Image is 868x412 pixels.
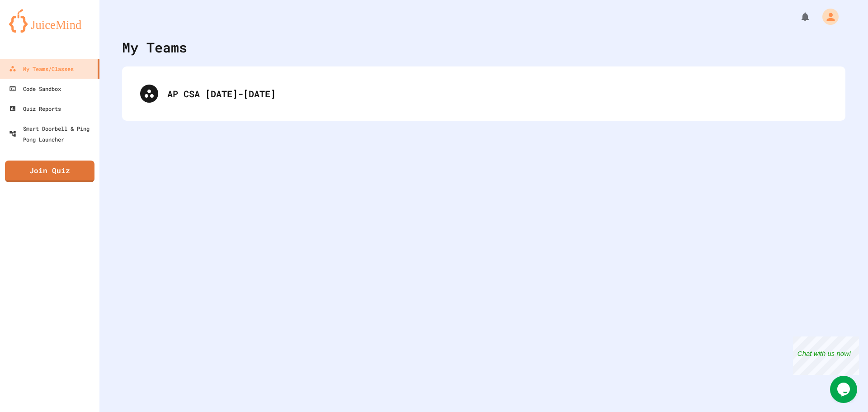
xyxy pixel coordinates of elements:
div: My Teams [122,37,187,57]
div: My Notifications [783,9,813,24]
div: My Account [813,6,841,27]
div: Smart Doorbell & Ping Pong Launcher [9,123,96,145]
a: Join Quiz [5,161,94,182]
div: Quiz Reports [9,103,61,114]
div: Code Sandbox [9,83,61,94]
div: My Teams/Classes [9,63,74,74]
iframe: chat widget [793,336,859,375]
div: AP CSA [DATE]-[DATE] [131,76,836,112]
img: logo-orange.svg [9,9,90,33]
iframe: chat widget [830,376,859,403]
div: AP CSA [DATE]-[DATE] [167,87,827,100]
